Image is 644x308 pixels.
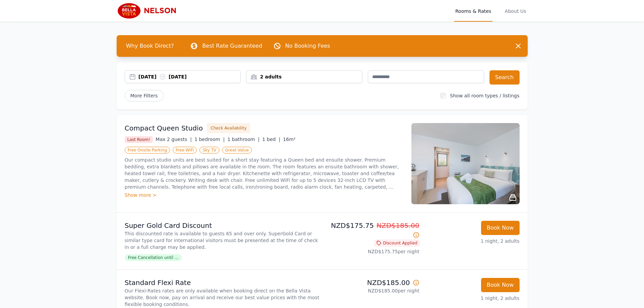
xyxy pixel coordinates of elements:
p: Standard Flexi Rate [125,278,319,287]
span: Free Onsite Parking [125,147,170,153]
p: 1 night, 2 adults [425,295,520,302]
p: 1 night, 2 adults [425,238,520,244]
span: 1 bedroom | [194,137,225,142]
div: [DATE] [DATE] [139,73,241,80]
span: Discount Applied [374,240,420,246]
span: More Filters [125,90,164,101]
button: Search [490,70,520,85]
p: Best Rate Guaranteed [202,42,262,50]
span: Free WiFi [173,147,197,153]
p: This discounted rate is available to guests 65 and over only. SuperGold Card or similar type card... [125,230,319,251]
div: Show more > [125,192,403,198]
span: Free Cancellation until ... [125,254,182,261]
span: Why Book Direct? [121,39,180,53]
p: Our compact studio units are best suited for a short stay featuring a Queen bed and ensuite showe... [125,157,403,190]
label: Show all room types / listings [450,93,519,98]
p: NZD$175.75 per night [325,248,420,255]
button: Book Now [481,221,520,235]
p: NZD$185.00 per night [325,287,420,294]
span: Last Room! [125,136,153,143]
button: Check Availability [207,123,250,133]
p: NZD$185.00 [325,278,420,287]
div: 2 adults [246,73,362,80]
p: NZD$175.75 [325,221,420,240]
p: No Booking Fees [285,42,330,50]
button: Book Now [481,278,520,292]
span: 1 bed | [262,137,280,142]
p: Our Flexi-Rates rates are only available when booking direct on the Bella Vista website. Book now... [125,287,319,308]
span: 16m² [283,137,295,142]
span: NZD$185.00 [377,221,420,230]
h3: Compact Queen Studio [125,123,203,133]
span: Max 2 guests | [156,137,192,142]
span: Sky TV [199,147,219,153]
p: Super Gold Card Discount [125,221,319,230]
img: Bella Vista Motel Nelson [117,3,182,19]
span: Great Value [222,147,252,153]
span: 1 bathroom | [228,137,260,142]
